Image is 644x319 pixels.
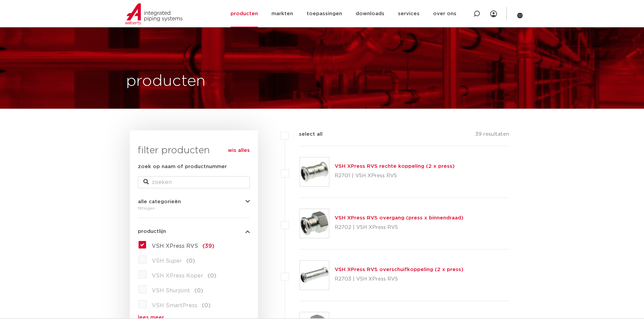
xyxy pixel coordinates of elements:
p: R2701 | VSH XPress RVS [335,170,455,181]
span: VSH Shurjoint [152,288,190,293]
img: Thumbnail for VSH XPress RVS overgang (press x binnendraad) [300,209,329,238]
p: 39 resultaten [475,130,509,141]
label: zoek op naam of productnummer [138,163,227,171]
img: Thumbnail for VSH XPress RVS rechte koppeling (2 x press) [300,157,329,186]
h3: filter producten [138,144,250,157]
input: zoeken [138,176,250,188]
a: wis alles [228,147,250,155]
span: productlijn [138,229,166,234]
span: alle categorieën [138,199,181,204]
div: fittingen [138,204,250,212]
span: (39) [202,243,214,249]
a: VSH XPress RVS overschuifkoppeling (2 x press) [335,267,463,272]
button: productlijn [138,229,250,234]
p: R2703 | VSH XPress RVS [335,274,463,285]
a: VSH XPress RVS rechte koppeling (2 x press) [335,164,455,169]
label: select all [289,130,323,138]
h1: producten [126,71,206,92]
span: (0) [194,288,203,293]
span: (0) [208,273,216,278]
button: alle categorieën [138,199,250,204]
span: VSH SmartPress [152,303,197,308]
span: (0) [202,303,211,308]
span: VSH XPress Koper [152,273,203,278]
img: Thumbnail for VSH XPress RVS overschuifkoppeling (2 x press) [300,261,329,290]
a: VSH XPress RVS overgang (press x binnendraad) [335,215,463,220]
span: VSH Super [152,258,182,264]
p: R2702 | VSH XPress RVS [335,222,463,233]
span: (0) [186,258,195,264]
span: VSH XPress RVS [152,243,198,249]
